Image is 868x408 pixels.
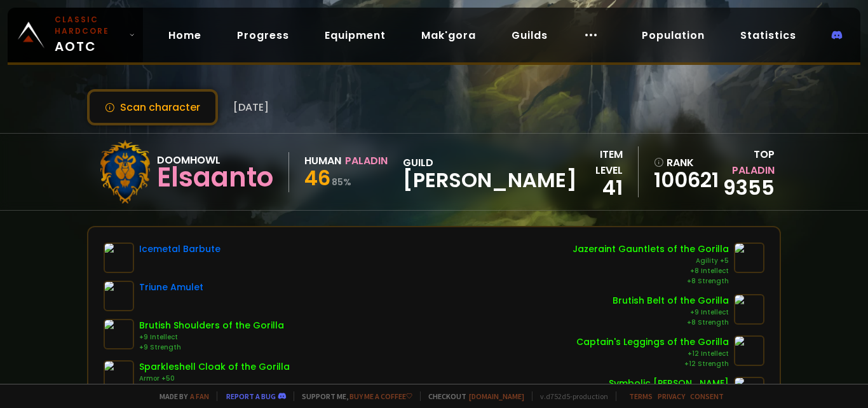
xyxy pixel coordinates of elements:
[629,391,653,401] a: Terms
[654,155,710,171] div: rank
[573,276,729,286] div: +8 Strength
[349,391,412,401] a: Buy me a coffee
[573,256,729,266] div: Agility +5
[55,14,124,37] small: Classic Hardcore
[139,281,203,294] div: Triune Amulet
[345,153,388,169] div: Paladin
[190,391,209,401] a: a fan
[613,307,729,318] div: +9 Intellect
[104,360,134,391] img: item-15579
[734,335,764,366] img: item-7487
[332,176,351,188] small: 85 %
[139,342,284,353] div: +9 Strength
[403,155,577,190] div: guild
[315,22,396,48] a: Equipment
[613,294,729,307] div: Brutish Belt of the Gorilla
[654,171,710,190] a: 100621
[576,349,729,359] div: +12 Intellect
[87,89,218,125] button: Scan character
[723,173,775,202] a: 9355
[576,335,729,349] div: Captain's Leggings of the Gorilla
[139,360,290,374] div: Sparkleshell Cloak of the Gorilla
[139,243,220,256] div: Icemetal Barbute
[734,243,764,273] img: item-9900
[732,163,775,178] span: Paladin
[139,332,284,342] div: +9 Intellect
[8,8,143,62] a: Classic HardcoreAOTC
[226,391,276,401] a: Report a bug
[469,391,524,401] a: [DOMAIN_NAME]
[304,153,341,169] div: Human
[609,377,729,390] div: Symbolic [PERSON_NAME]
[730,22,806,48] a: Statistics
[104,319,134,349] img: item-14909
[573,266,729,276] div: +8 Intellect
[227,22,299,48] a: Progress
[157,168,273,187] div: Elsaanto
[632,22,715,48] a: Population
[139,319,284,332] div: Brutish Shoulders of the Gorilla
[420,391,524,401] span: Checkout
[104,243,134,273] img: item-10763
[55,14,124,56] span: AOTC
[577,178,623,197] div: 41
[658,391,685,401] a: Privacy
[576,359,729,369] div: +12 Strength
[304,164,330,192] span: 46
[139,374,290,384] div: Armor +50
[157,152,273,168] div: Doomhowl
[532,391,608,401] span: v. d752d5 - production
[501,22,558,48] a: Guilds
[613,318,729,328] div: +8 Strength
[294,391,412,401] span: Support me,
[411,22,486,48] a: Mak'gora
[104,281,134,311] img: item-7722
[717,146,775,178] div: Top
[734,294,764,325] img: item-14906
[577,146,623,178] div: item level
[690,391,724,401] a: Consent
[233,99,269,115] span: [DATE]
[403,171,577,190] span: [PERSON_NAME]
[573,243,729,256] div: Jazeraint Gauntlets of the Gorilla
[152,391,209,401] span: Made by
[158,22,212,48] a: Home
